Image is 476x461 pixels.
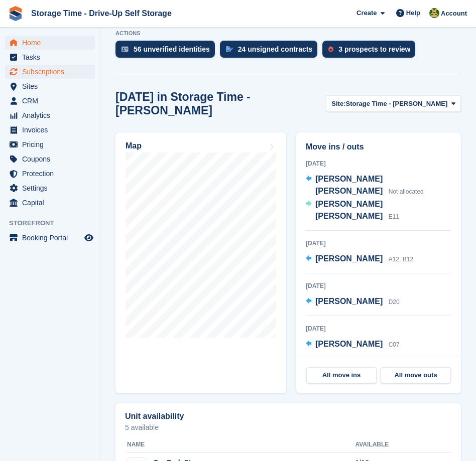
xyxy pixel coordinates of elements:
[83,232,95,244] a: Preview store
[125,437,355,453] th: Name
[346,99,448,109] span: Storage Time - [PERSON_NAME]
[5,79,95,93] a: menu
[5,137,95,151] a: menu
[125,412,184,421] h2: Unit availability
[22,196,82,210] span: Capital
[9,218,100,228] span: Storefront
[322,41,420,63] a: 3 prospects to review
[22,123,82,137] span: Invoices
[326,95,461,112] button: Site: Storage Time - [PERSON_NAME]
[306,338,400,351] a: [PERSON_NAME] C07
[27,5,176,22] a: Storage Time - Drive-Up Self Storage
[315,254,383,263] span: [PERSON_NAME]
[115,132,286,393] a: Map
[389,341,400,348] span: C07
[126,141,142,150] h2: Map
[306,281,451,290] div: [DATE]
[306,239,451,248] div: [DATE]
[315,175,383,195] span: [PERSON_NAME] [PERSON_NAME]
[441,9,467,19] span: Account
[22,231,82,245] span: Booking Portal
[115,41,220,63] a: 56 unverified identities
[389,188,424,195] span: Not allocated
[22,137,82,151] span: Pricing
[306,173,451,198] a: [PERSON_NAME] [PERSON_NAME] Not allocated
[406,8,420,18] span: Help
[134,45,210,53] div: 56 unverified identities
[5,123,95,137] a: menu
[22,79,82,93] span: Sites
[5,94,95,108] a: menu
[306,253,413,266] a: [PERSON_NAME] A12, B12
[22,167,82,181] span: Protection
[306,141,451,153] h2: Move ins / outs
[328,46,333,52] img: prospect-51fa495bee0391a8d652442698ab0144808aea92771e9ea1ae160a38d050c398.svg
[429,8,439,18] img: Zain Sarwar
[5,50,95,64] a: menu
[22,36,82,50] span: Home
[115,30,461,37] p: ACTIONS
[306,198,451,223] a: [PERSON_NAME] [PERSON_NAME] E11
[22,65,82,79] span: Subscriptions
[22,152,82,166] span: Coupons
[338,45,410,53] div: 3 prospects to review
[5,196,95,210] a: menu
[220,41,323,63] a: 24 unsigned contracts
[5,36,95,50] a: menu
[331,99,345,109] span: Site:
[22,108,82,122] span: Analytics
[5,108,95,122] a: menu
[122,46,129,52] img: verify_identity-adf6edd0f0f0b5bbfe63781bf79b02c33cf7c696d77639b501bdc392416b5a36.svg
[355,437,414,453] th: Available
[389,213,399,220] span: E11
[315,340,383,348] span: [PERSON_NAME]
[5,181,95,195] a: menu
[226,46,233,52] img: contract_signature_icon-13c848040528278c33f63329250d36e43548de30e8caae1d1a13099fd9432cc5.svg
[115,90,326,117] h2: [DATE] in Storage Time - [PERSON_NAME]
[5,152,95,166] a: menu
[306,159,451,168] div: [DATE]
[306,324,451,333] div: [DATE]
[356,8,377,18] span: Create
[389,256,413,263] span: A12, B12
[389,298,400,305] span: D20
[5,231,95,245] a: menu
[22,50,82,64] span: Tasks
[22,94,82,108] span: CRM
[5,65,95,79] a: menu
[306,295,400,309] a: [PERSON_NAME] D20
[8,6,23,21] img: stora-icon-8386f47178a22dfd0bd8f6a31ec36ba5ce8667c1dd55bd0f319d3a0aa187defe.svg
[22,181,82,195] span: Settings
[306,367,377,383] a: All move ins
[381,367,451,383] a: All move outs
[315,297,383,305] span: [PERSON_NAME]
[238,45,313,53] div: 24 unsigned contracts
[5,167,95,181] a: menu
[125,424,451,431] p: 5 available
[315,200,383,220] span: [PERSON_NAME] [PERSON_NAME]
